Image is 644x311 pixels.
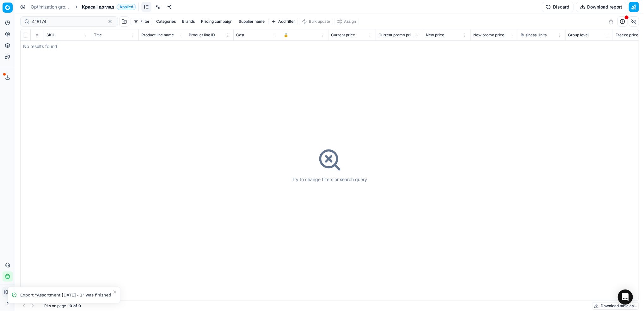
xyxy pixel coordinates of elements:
[111,288,119,296] button: Close toast
[31,4,136,10] nav: breadcrumb
[576,2,626,12] button: Download report
[33,31,41,39] button: Expand all
[32,18,101,25] input: Search by SKU or title
[199,18,235,25] button: Pricing campaign
[568,33,589,38] span: Group level
[20,302,37,310] nav: pagination
[73,303,77,308] strong: of
[20,292,112,298] div: Export "Assortment [DATE] - 1" was finished
[189,33,215,38] span: Product line ID
[82,4,136,10] span: Краса і доглядApplied
[31,4,71,10] a: Optimization groups
[3,287,13,297] button: КM
[82,4,114,10] span: Краса і догляд
[268,18,298,25] button: Add filter
[292,176,367,183] div: Try to change filters or search query
[20,302,28,310] button: Go to previous page
[284,33,288,38] span: 🔒
[378,33,414,38] span: Current promo price
[141,33,174,38] span: Product line name
[117,4,136,10] span: Applied
[542,2,573,12] button: Discard
[44,303,66,308] span: PLs on page
[94,33,102,38] span: Title
[78,303,81,308] strong: 0
[334,18,359,25] button: Assign
[44,303,81,308] div: :
[473,33,504,38] span: New promo price
[29,302,37,310] button: Go to next page
[3,287,12,297] span: КM
[616,33,638,38] span: Freeze price
[236,33,244,38] span: Cost
[426,33,444,38] span: New price
[154,18,178,25] button: Categories
[299,18,333,25] button: Bulk update
[331,33,355,38] span: Current price
[618,290,633,305] div: Open Intercom Messenger
[180,18,197,25] button: Brands
[46,33,54,38] span: SKU
[236,18,267,25] button: Supplier name
[592,302,639,310] button: Download table as...
[131,18,152,25] button: Filter
[70,303,72,308] strong: 0
[521,33,547,38] span: Business Units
